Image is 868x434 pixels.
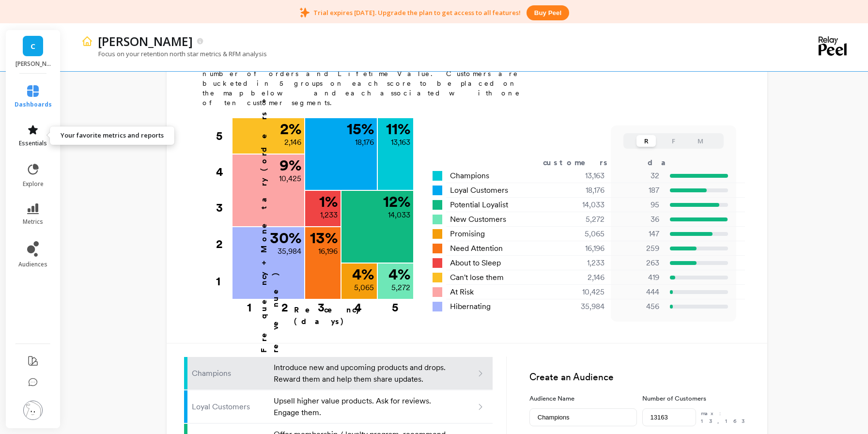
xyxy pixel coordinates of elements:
[636,135,656,147] button: R
[527,5,569,20] button: Buy peel
[450,228,485,240] span: Promising
[617,272,659,283] p: 419
[391,282,410,294] p: 5,272
[547,228,617,240] div: 5,065
[617,185,659,196] p: 187
[386,121,410,137] p: 11 %
[216,154,232,190] div: 4
[691,135,710,147] button: M
[450,185,508,196] span: Loyal Customers
[274,395,448,418] p: Upsell higher value products. Ask for reviews. Engage them.
[617,301,659,312] p: 456
[313,8,521,17] p: Trial expires [DATE]. Upgrade the plan to get access to all features!
[617,228,659,240] p: 147
[450,170,489,182] span: Champions
[19,139,47,147] span: essentials
[340,300,377,310] div: 4
[547,286,617,298] div: 10,425
[284,137,301,148] p: 2,146
[23,218,43,226] span: metrics
[377,300,413,310] div: 5
[278,246,301,257] p: 35,984
[617,286,659,298] p: 444
[15,60,51,68] p: Cann
[547,257,617,269] div: 1,233
[450,257,501,269] span: About to Sleep
[354,282,374,294] p: 5,065
[18,261,47,268] span: audiences
[529,408,637,426] input: e.g. Black friday
[391,137,410,148] p: 13,163
[192,368,268,379] p: Champions
[81,49,267,58] p: Focus on your retention north star metrics & RFM analysis
[192,401,268,413] p: Loyal Customers
[388,209,410,221] p: 14,033
[450,214,506,225] span: New Customers
[294,304,413,327] p: Recency (days)
[216,226,232,262] div: 2
[258,66,281,353] p: Frequency + Monetary (orders + revenue)
[216,263,232,300] div: 1
[15,101,52,108] span: dashboards
[81,35,93,47] img: header icon
[216,190,232,226] div: 3
[274,362,448,385] p: Introduce new and upcoming products and drops. Reward them and help them share updates.
[388,266,410,282] p: 4 %
[642,408,696,426] input: e.g. 500
[543,157,621,169] div: customers
[279,173,301,185] p: 10,425
[31,41,35,52] span: C
[319,194,338,209] p: 1 %
[270,230,301,246] p: 30 %
[23,180,44,188] span: explore
[450,286,474,298] span: At Risk
[547,199,617,211] div: 14,033
[280,121,301,137] p: 2 %
[450,199,508,211] span: Potential Loyalist
[547,185,617,196] div: 18,176
[383,194,410,209] p: 12 %
[617,214,659,225] p: 36
[547,214,617,225] div: 5,272
[617,257,659,269] p: 263
[529,371,750,385] h3: Create an Audience
[229,300,269,310] div: 1
[547,170,617,182] div: 13,163
[617,170,659,182] p: 32
[648,157,687,169] div: days
[216,118,232,154] div: 5
[279,157,301,173] p: 9 %
[310,230,338,246] p: 13 %
[701,409,750,425] p: max: 13,163
[303,300,340,310] div: 3
[355,137,374,148] p: 18,176
[617,199,659,211] p: 95
[318,246,338,257] p: 16,196
[450,301,491,312] span: Hibernating
[347,121,374,137] p: 15 %
[266,300,303,310] div: 2
[664,135,683,147] button: F
[547,243,617,254] div: 16,196
[98,33,193,49] p: Cann
[450,272,504,283] span: Can't lose them
[529,394,637,403] label: Audience Name
[202,40,532,108] p: RFM stands for , , and , each corresponding to some key customer trait: number of days since the ...
[352,266,374,282] p: 4 %
[23,401,43,420] img: profile picture
[450,243,503,254] span: Need Attention
[547,301,617,312] div: 35,984
[320,209,338,221] p: 1,233
[547,272,617,283] div: 2,146
[642,394,750,403] label: Number of Customers
[617,243,659,254] p: 259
